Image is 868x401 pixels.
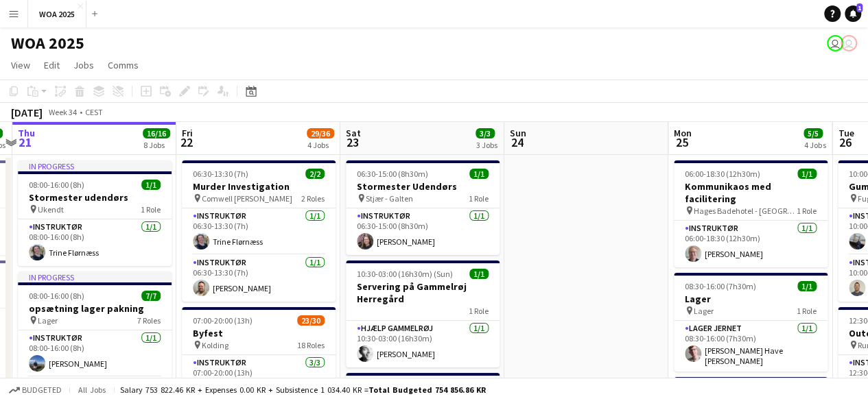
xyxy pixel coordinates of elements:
span: Jobs [73,59,94,71]
app-user-avatar: Drift Drift [827,35,843,51]
div: [DATE] [11,106,43,119]
button: WOA 2025 [28,1,86,27]
app-user-avatar: Drift Drift [841,35,857,51]
span: Total Budgeted 754 856.86 KR [368,385,486,395]
h1: WOA 2025 [11,33,84,53]
span: View [11,59,30,71]
a: Edit [38,56,65,74]
div: CEST [85,107,103,117]
span: Edit [44,59,60,71]
span: Comms [108,59,139,71]
span: Week 34 [45,107,80,117]
div: Salary 753 822.46 KR + Expenses 0.00 KR + Subsistence 1 034.40 KR = [120,385,486,395]
span: All jobs [75,385,108,395]
span: Budgeted [22,385,62,395]
a: Comms [102,56,144,74]
span: 1 [856,3,863,12]
button: Budgeted [7,382,64,398]
a: View [5,56,36,74]
a: Jobs [68,56,99,74]
a: 1 [845,5,861,22]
